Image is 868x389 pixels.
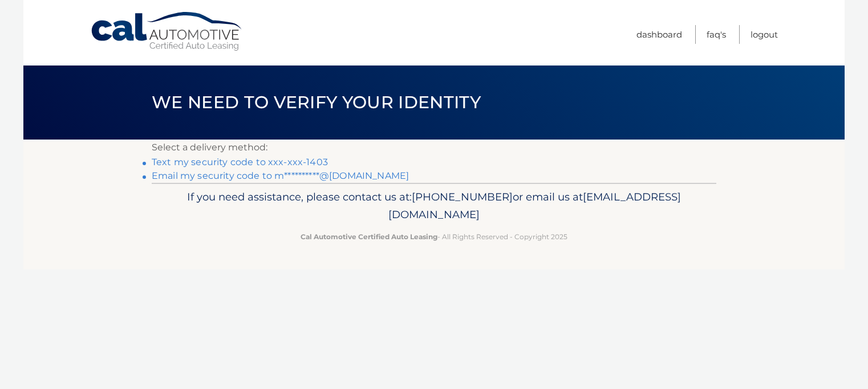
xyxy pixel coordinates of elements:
a: Email my security code to m**********@[DOMAIN_NAME] [152,170,409,181]
a: FAQ's [707,25,726,44]
p: If you need assistance, please contact us at: or email us at [159,188,709,224]
p: Select a delivery method: [152,140,716,155]
a: Dashboard [636,25,682,44]
span: [PHONE_NUMBER] [412,190,513,203]
strong: Cal Automotive Certified Auto Leasing [301,232,437,241]
a: Cal Automotive [90,11,244,52]
p: - All Rights Reserved - Copyright 2025 [159,231,709,243]
a: Logout [751,25,778,44]
a: Text my security code to xxx-xxx-1403 [152,157,328,167]
span: We need to verify your identity [152,92,481,113]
